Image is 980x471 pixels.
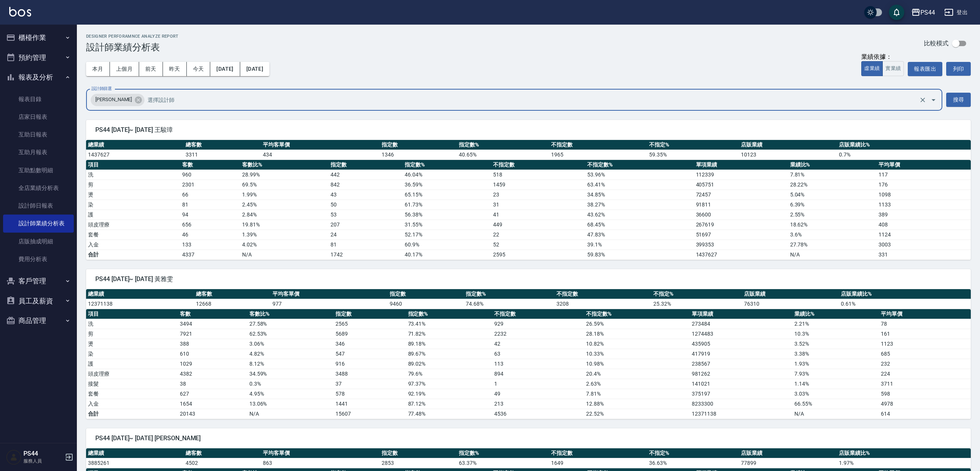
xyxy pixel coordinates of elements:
td: 960 [180,170,240,180]
td: 37 [334,379,406,389]
td: 59.83% [585,250,694,260]
td: 4382 [178,369,247,379]
td: 6.39 % [788,200,877,210]
td: 38.27 % [585,200,694,210]
th: 平均客單價 [261,140,380,150]
td: 40.17% [403,250,491,260]
button: 報表匯出 [908,62,942,76]
td: 929 [492,319,584,329]
a: 店家日報表 [3,108,74,126]
td: 1437627 [694,250,788,260]
a: 費用分析表 [3,250,74,268]
input: 選擇設計師 [146,93,917,107]
td: 52.17 % [403,230,491,240]
span: PS44 [DATE]~ [DATE] 黃雅雯 [95,275,962,283]
td: 洗 [86,319,178,329]
td: 89.18 % [406,339,492,349]
td: 1437627 [86,150,184,160]
td: 72457 [694,190,788,200]
td: 1742 [329,250,403,260]
td: 442 [329,170,403,180]
td: 49 [492,389,584,399]
td: 66 [180,190,240,200]
td: 408 [877,220,971,230]
button: 實業績 [882,61,904,76]
td: 40.65 % [457,150,549,160]
a: 互助點數明細 [3,161,74,179]
td: 213 [492,399,584,409]
td: 68.45 % [585,220,694,230]
td: 1.39 % [240,230,329,240]
td: 7.81 % [584,389,690,399]
td: 76310 [742,299,839,309]
span: PS44 [DATE]~ [DATE] [PERSON_NAME] [95,434,962,442]
th: 指定數 [329,160,403,170]
td: 4536 [492,409,584,419]
td: 20.4 % [584,369,690,379]
a: 互助日報表 [3,126,74,143]
div: PS44 [920,8,935,17]
p: 比較模式 [924,39,948,47]
th: 指定數 [388,289,464,299]
td: 染 [86,349,178,359]
th: 平均單價 [879,309,971,319]
button: Clear [917,95,928,105]
td: 842 [329,180,403,190]
a: 報表目錄 [3,90,74,108]
img: Person [6,449,22,465]
td: 89.67 % [406,349,492,359]
td: 52 [491,240,585,250]
td: 4.02 % [240,240,329,250]
th: 業績比% [788,160,877,170]
a: 店販抽成明細 [3,233,74,250]
td: 套餐 [86,230,180,240]
td: 267619 [694,220,788,230]
button: 上個月 [110,62,139,76]
td: 25.32 % [651,299,742,309]
td: 洗 [86,170,180,180]
td: 5689 [334,329,406,339]
td: 12.88 % [584,399,690,409]
td: 56.38 % [403,210,491,220]
td: 3.52 % [792,339,879,349]
td: 護 [86,210,180,220]
button: 前天 [139,62,163,76]
td: 51697 [694,230,788,240]
th: 指定數% [464,289,555,299]
td: 0.7 % [837,150,971,160]
td: 2.84 % [240,210,329,220]
td: 69.5 % [240,180,329,190]
th: 項目 [86,160,180,170]
td: 27.58 % [247,319,334,329]
td: 27.78 % [788,240,877,250]
h5: PS44 [23,450,63,458]
span: PS44 [DATE]~ [DATE] 王駿璋 [95,126,962,134]
td: 53 [329,210,403,220]
td: 81 [329,240,403,250]
td: 3.06 % [247,339,334,349]
th: 指定數 [334,309,406,319]
td: 10.82 % [584,339,690,349]
td: 5.04 % [788,190,877,200]
a: 設計師業績分析表 [3,215,74,232]
td: 燙 [86,190,180,200]
td: 133 [180,240,240,250]
td: 2.21 % [792,319,879,329]
td: 43 [329,190,403,200]
td: 47.83 % [585,230,694,240]
th: 不指定% [651,289,742,299]
td: 24 [329,230,403,240]
td: 3.38 % [792,349,879,359]
td: 1346 [380,150,457,160]
table: a dense table [86,289,971,309]
button: 櫃檯作業 [3,28,74,48]
td: 9460 [388,299,464,309]
th: 店販業績 [742,289,839,299]
th: 不指定% [647,140,739,150]
td: 接髮 [86,379,178,389]
td: 87.12 % [406,399,492,409]
td: 1.93 % [792,359,879,369]
td: 2.45 % [240,200,329,210]
td: 59.35 % [647,150,739,160]
button: PS44 [908,5,938,20]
